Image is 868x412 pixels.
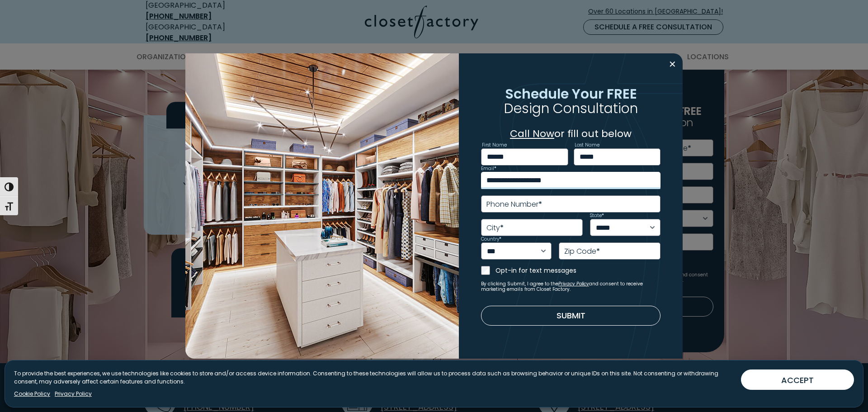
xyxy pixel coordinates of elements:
[481,237,501,242] label: Country
[504,99,638,118] span: Design Consultation
[481,281,661,292] small: By clicking Submit, I agree to the and consent to receive marketing emails from Closet Factory.
[481,126,661,141] p: or fill out below
[481,306,661,326] button: Submit
[55,390,92,398] a: Privacy Policy
[486,201,542,208] label: Phone Number
[564,248,600,255] label: Zip Code
[185,53,459,359] img: Walk in closet with island
[495,266,661,275] label: Opt-in for text messages
[505,84,637,104] span: Schedule Your FREE
[482,143,507,147] label: First Name
[741,369,854,390] button: ACCEPT
[558,280,589,287] a: Privacy Policy
[666,57,679,71] button: Close modal
[590,213,604,218] label: State
[575,143,599,147] label: Last Name
[486,224,504,232] label: City
[14,369,734,386] p: To provide the best experiences, we use technologies like cookies to store and/or access device i...
[510,127,554,141] a: Call Now
[481,166,496,171] label: Email
[14,390,50,398] a: Cookie Policy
